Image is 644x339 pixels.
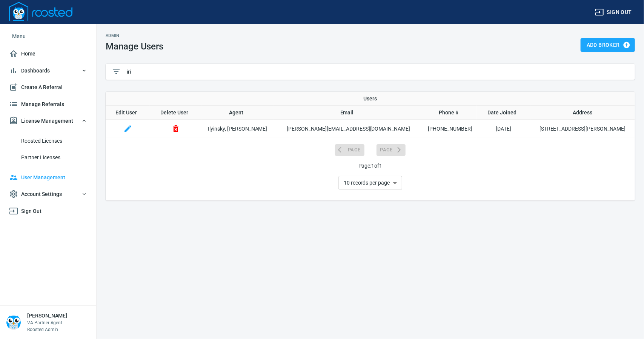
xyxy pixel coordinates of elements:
p: Roosted Admin [27,326,67,333]
th: Toggle SortBy [477,106,530,120]
h6: [PERSON_NAME] [27,312,67,319]
th: Toggle SortBy [423,106,477,120]
input: Type to Filter [127,66,629,77]
span: Sign Out [9,206,87,216]
a: Home [6,45,90,62]
iframe: Chat [612,305,638,333]
a: Sign Out [6,203,90,220]
a: User Management [6,169,90,186]
p: [STREET_ADDRESS][PERSON_NAME] [530,125,635,133]
img: Logo [9,2,72,21]
button: Account Settings [6,186,90,203]
span: Manage Referrals [9,100,87,109]
span: Account Settings [9,190,87,199]
th: Delete User [150,106,202,120]
p: Ilyinsky , [PERSON_NAME] [202,125,274,133]
span: Dashboards [9,66,87,76]
span: Roosted Licenses [21,136,87,146]
button: License Management [6,112,90,129]
p: [PERSON_NAME][EMAIL_ADDRESS][DOMAIN_NAME] [274,125,423,133]
p: VA Partner Agent [27,319,67,326]
img: Person [6,315,21,330]
h2: Admin [106,33,163,38]
span: Sign out [595,8,632,17]
p: Page: 1 of 1 [106,162,635,170]
th: Edit User [106,106,150,120]
button: Add Broker [581,38,635,52]
th: Users [106,92,635,106]
a: Create A Referral [6,79,90,96]
span: Add Broker [587,40,629,50]
li: Menu [6,27,90,45]
th: Toggle SortBy [202,106,274,120]
a: Partner Licenses [6,149,90,166]
span: Create A Referral [9,83,87,92]
a: Roosted Licenses [6,133,90,149]
span: Home [9,49,87,59]
th: Toggle SortBy [274,106,423,120]
button: Sign out [592,5,635,19]
p: [PHONE_NUMBER] [423,125,477,133]
button: Dashboards [6,62,90,79]
span: License Management [9,116,87,126]
span: User Management [9,173,87,182]
p: [DATE] [477,125,530,133]
a: Manage Referrals [6,96,90,113]
h1: Manage Users [106,41,163,52]
th: Toggle SortBy [530,106,635,120]
span: Partner Licenses [21,153,87,162]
